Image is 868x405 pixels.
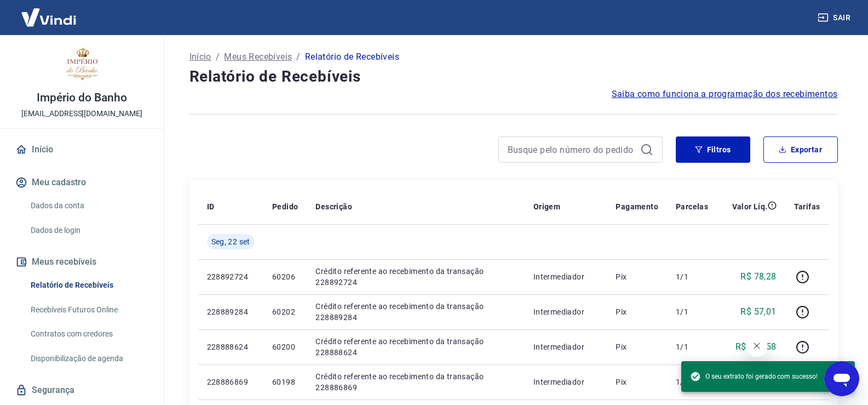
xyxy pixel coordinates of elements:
[296,50,300,64] p: /
[533,271,599,282] p: Intermediador
[315,371,515,393] p: Crédito referente ao recebimento da transação 228886869
[735,340,777,353] p: R$ 216,58
[13,138,151,162] a: Início
[676,136,750,163] button: Filtros
[272,306,298,317] p: 60202
[740,270,776,283] p: R$ 78,28
[13,378,151,402] a: Segurança
[207,306,255,317] p: 228889284
[7,8,92,16] span: Olá! Precisa de ajuda?
[211,236,250,247] span: Seg, 22 set
[315,301,515,323] p: Crédito referente ao recebimento da transação 228889284
[533,201,560,212] p: Origem
[21,108,142,119] p: [EMAIL_ADDRESS][DOMAIN_NAME]
[315,266,515,288] p: Crédito referente ao recebimento da transação 228892724
[216,50,220,64] p: /
[746,335,768,357] iframe: Fechar mensagem
[272,271,298,282] p: 60206
[612,88,838,101] a: Saiba como funciona a programação dos recebimentos
[676,377,708,387] p: 1/1
[533,377,599,387] p: Intermediador
[189,50,211,64] a: Início
[272,377,298,387] p: 60198
[616,341,658,352] p: Pix
[13,1,84,34] img: Vindi
[508,141,636,158] input: Busque pelo número do pedido
[60,44,104,88] img: 06921447-533c-4bb4-9480-80bd2551a141.jpeg
[26,274,151,296] a: Relatório de Recebíveis
[207,271,255,282] p: 228892724
[26,323,151,345] a: Contratos com credores
[26,195,151,217] a: Dados da conta
[272,201,298,212] p: Pedido
[189,66,838,88] h4: Relatório de Recebíveis
[26,347,151,370] a: Disponibilização de agenda
[676,201,708,212] p: Parcelas
[740,305,776,318] p: R$ 57,01
[533,306,599,317] p: Intermediador
[224,50,292,64] a: Meus Recebíveis
[732,201,768,212] p: Valor Líq.
[676,306,708,317] p: 1/1
[616,201,658,212] p: Pagamento
[824,361,859,396] iframe: Botão para abrir a janela de mensagens
[794,201,820,212] p: Tarifas
[272,341,298,352] p: 60200
[533,341,599,352] p: Intermediador
[616,271,658,282] p: Pix
[207,377,255,387] p: 228886869
[676,271,708,282] p: 1/1
[13,250,151,274] button: Meus recebíveis
[616,377,658,387] p: Pix
[207,341,255,352] p: 228888624
[690,371,818,382] span: O seu extrato foi gerado com sucesso!
[305,50,399,64] p: Relatório de Recebíveis
[315,336,515,358] p: Crédito referente ao recebimento da transação 228888624
[13,170,151,195] button: Meu cadastro
[315,201,352,212] p: Descrição
[676,341,708,352] p: 1/1
[616,306,658,317] p: Pix
[26,219,151,242] a: Dados de login
[815,8,855,28] button: Sair
[763,136,838,163] button: Exportar
[207,201,215,212] p: ID
[37,92,127,104] p: Império do Banho
[26,299,151,321] a: Recebíveis Futuros Online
